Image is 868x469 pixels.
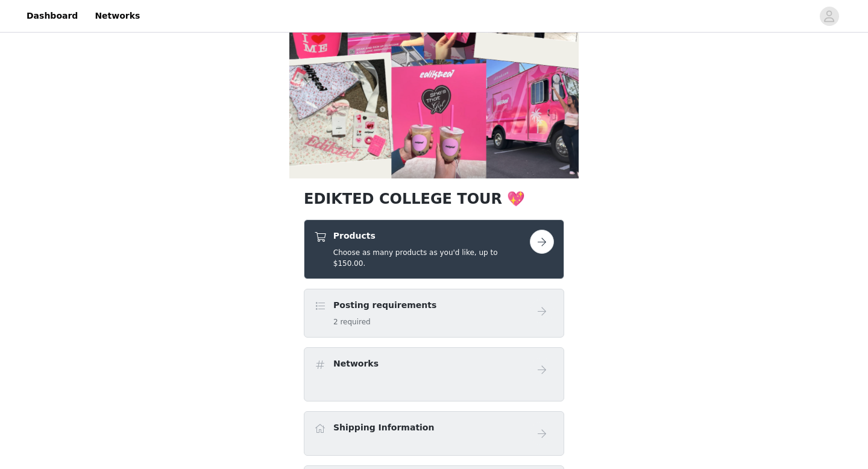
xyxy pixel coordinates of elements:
div: avatar [823,7,835,26]
div: Posting requirements [304,289,564,338]
div: Products [304,219,564,279]
h5: 2 required [333,316,436,327]
h4: Networks [333,357,379,370]
a: Dashboard [19,2,85,30]
h1: EDIKTED COLLEGE TOUR 💖 [304,188,564,210]
div: Shipping Information [304,411,564,456]
a: Networks [87,2,147,30]
h4: Shipping Information [333,421,434,434]
h4: Posting requirements [333,299,436,312]
h5: Choose as many products as you'd like, up to $150.00. [333,247,530,269]
div: Networks [304,347,564,401]
h4: Products [333,230,530,242]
